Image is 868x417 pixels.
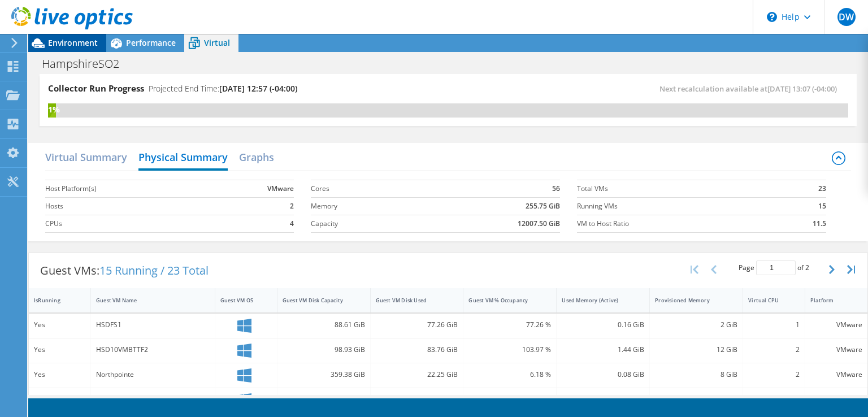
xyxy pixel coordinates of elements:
[126,37,176,48] span: Performance
[96,319,210,331] div: HSDFS1
[376,297,445,304] div: Guest VM Disk Used
[577,218,779,229] label: VM to Host Ratio
[818,183,826,194] b: 23
[376,344,458,356] div: 83.76 GiB
[805,263,809,272] span: 2
[45,218,215,229] label: CPUs
[239,146,274,168] h2: Graphs
[283,319,365,331] div: 88.61 GiB
[655,344,737,356] div: 12 GiB
[267,183,294,194] b: VMware
[526,201,560,212] b: 255.75 GiB
[376,319,458,331] div: 77.26 GiB
[45,183,215,194] label: Host Platform(s)
[748,393,800,406] div: 4
[99,263,209,278] span: 15 Running / 23 Total
[96,368,210,381] div: Northpointe
[810,393,862,406] div: VMware
[837,8,856,26] span: DW
[29,253,220,288] div: Guest VMs:
[138,146,228,171] h2: Physical Summary
[562,297,631,304] div: Used Memory (Active)
[468,368,551,381] div: 6.18 %
[283,297,351,304] div: Guest VM Disk Capacity
[810,297,849,304] div: Platform
[659,84,843,94] span: Next recalculation available at
[655,319,737,331] div: 2 GiB
[311,183,419,194] label: Cores
[767,84,837,94] span: [DATE] 13:07 (-04:00)
[468,393,551,406] div: 98.69 %
[818,201,826,212] b: 15
[220,297,258,304] div: Guest VM OS
[518,218,560,229] b: 12007.50 GiB
[34,344,85,356] div: Yes
[468,319,551,331] div: 77.26 %
[290,201,294,212] b: 2
[810,319,862,331] div: VMware
[813,218,826,229] b: 11.5
[552,183,560,194] b: 56
[311,201,419,212] label: Memory
[204,37,230,48] span: Virtual
[810,368,862,381] div: VMware
[45,201,215,212] label: Hosts
[37,58,137,70] h1: HampshireSO2
[468,297,537,304] div: Guest VM % Occupancy
[577,201,779,212] label: Running VMs
[48,103,56,116] div: 1%
[562,368,644,381] div: 0.08 GiB
[562,319,644,331] div: 0.16 GiB
[376,368,458,381] div: 22.25 GiB
[219,83,297,94] span: [DATE] 12:57 (-04:00)
[562,344,644,356] div: 1.44 GiB
[311,218,419,229] label: Capacity
[45,146,127,168] h2: Virtual Summary
[577,183,779,194] label: Total VMs
[756,260,796,275] input: jump to page
[748,319,800,331] div: 1
[34,368,85,381] div: Yes
[655,297,724,304] div: Provisioned Memory
[810,344,862,356] div: VMware
[149,82,297,95] h4: Projected End Time:
[96,297,196,304] div: Guest VM Name
[748,368,800,381] div: 2
[655,368,737,381] div: 8 GiB
[562,393,644,406] div: 0.24 GiB
[48,37,98,48] span: Environment
[655,393,737,406] div: 23.99 GiB
[283,368,365,381] div: 359.38 GiB
[376,393,458,406] div: 741.48 GiB
[283,393,365,406] div: 926.45 GiB
[748,344,800,356] div: 2
[34,393,85,406] div: Yes
[767,12,777,22] svg: \n
[290,218,294,229] b: 4
[468,344,551,356] div: 103.97 %
[748,297,786,304] div: Virtual CPU
[34,319,85,331] div: Yes
[283,344,365,356] div: 98.93 GiB
[96,393,210,406] div: HSDSEP
[739,260,809,275] span: Page of
[34,297,72,304] div: IsRunning
[96,344,210,356] div: HSD10VMBTTF2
